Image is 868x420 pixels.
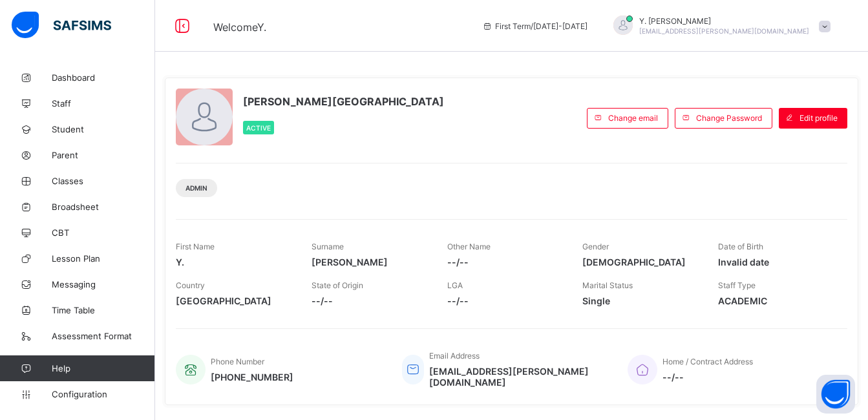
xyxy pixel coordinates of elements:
span: Gender [582,242,609,251]
span: --/-- [662,372,753,383]
span: Student [52,124,155,134]
span: Staff [52,98,155,109]
span: Parent [52,150,155,160]
span: [PERSON_NAME] [312,257,428,268]
span: session/term information [482,21,587,31]
span: Classes [52,176,155,186]
span: Welcome Y. [213,21,266,34]
span: Surname [312,242,344,251]
span: Dashboard [52,72,155,83]
span: Lesson Plan [52,253,155,264]
span: Admin [185,184,207,192]
span: Country [176,280,205,290]
span: Y. [PERSON_NAME] [639,16,809,26]
span: CBT [52,227,155,238]
span: Active [246,124,271,132]
span: [PHONE_NUMBER] [211,372,293,383]
span: Y. [176,257,292,268]
span: Broadsheet [52,202,155,212]
span: [EMAIL_ADDRESS][PERSON_NAME][DOMAIN_NAME] [639,27,809,35]
span: Change email [608,113,658,123]
span: Marital Status [582,280,633,290]
span: [EMAIL_ADDRESS][PERSON_NAME][DOMAIN_NAME] [429,366,608,388]
span: [GEOGRAPHIC_DATA] [176,295,292,306]
span: Email Address [429,351,480,361]
button: Open asap [816,375,855,414]
img: safsims [12,12,111,39]
div: Y.Ajayi [600,16,837,37]
span: First Name [176,242,215,251]
span: Home / Contract Address [662,357,753,366]
span: Configuration [52,389,154,399]
span: Edit profile [799,113,838,123]
span: [PERSON_NAME][GEOGRAPHIC_DATA] [243,95,444,108]
span: State of Origin [312,280,363,290]
span: Single [582,295,699,306]
span: --/-- [447,295,564,306]
span: [DEMOGRAPHIC_DATA] [582,257,699,268]
span: Invalid date [718,257,834,268]
span: --/-- [447,257,564,268]
span: ACADEMIC [718,295,834,306]
span: Other Name [447,242,491,251]
span: Change Password [696,113,762,123]
span: Time Table [52,305,155,315]
span: Assessment Format [52,331,155,341]
span: --/-- [312,295,428,306]
span: Messaging [52,279,155,289]
span: LGA [447,280,463,290]
span: Date of Birth [718,242,763,251]
span: Phone Number [211,357,264,366]
span: Staff Type [718,280,756,290]
span: Help [52,363,154,373]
